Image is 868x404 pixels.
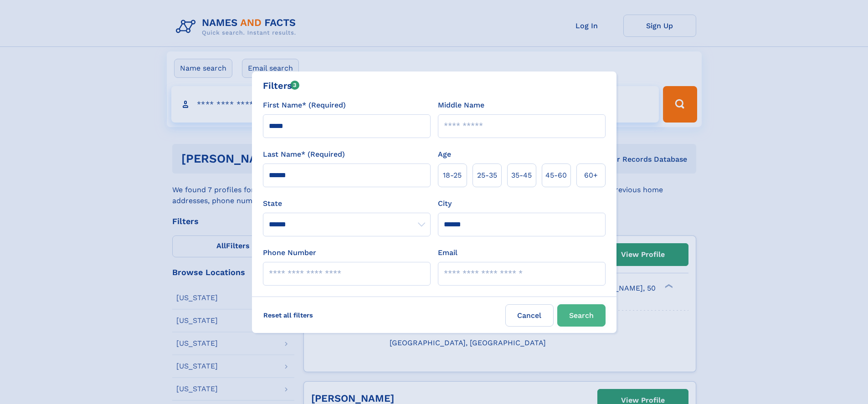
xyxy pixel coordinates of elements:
span: 60+ [584,170,598,181]
button: Search [557,304,606,327]
label: Phone Number [263,247,316,258]
span: 45‑60 [545,170,567,181]
label: Middle Name [438,100,484,111]
label: First Name* (Required) [263,100,346,111]
label: Age [438,149,451,160]
label: Cancel [505,304,554,327]
label: Reset all filters [257,304,319,326]
label: Last Name* (Required) [263,149,345,160]
label: State [263,198,431,209]
div: Filters [263,79,300,92]
label: Email [438,247,457,258]
label: City [438,198,452,209]
span: 35‑45 [511,170,532,181]
span: 18‑25 [443,170,462,181]
span: 25‑35 [477,170,497,181]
